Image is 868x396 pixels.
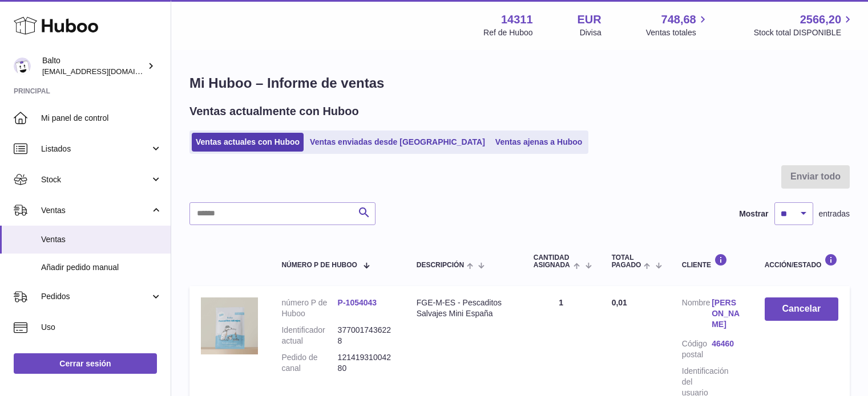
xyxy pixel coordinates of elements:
span: Añadir pedido manual [41,262,162,273]
span: Total pagado [612,254,641,269]
a: Cerrar sesión [14,353,157,374]
span: número P de Huboo [281,262,357,269]
dt: Pedido de canal [281,352,337,374]
img: 143111755177971.png [201,297,258,354]
img: internalAdmin-14311@internal.huboo.com [14,58,31,75]
button: Cancelar [765,297,838,321]
span: Stock [41,174,150,185]
dd: 12141931004280 [338,352,394,374]
strong: 14311 [501,12,533,27]
label: Mostrar [739,209,768,219]
dt: Identificador actual [281,325,337,346]
div: Balto [42,55,145,77]
a: Ventas actuales con Huboo [192,133,304,152]
span: 2566,20 [800,12,841,27]
span: Mi panel de control [41,113,162,124]
span: Cantidad ASIGNADA [534,254,571,269]
span: 748,68 [661,12,696,27]
span: Listados [41,144,150,154]
span: Uso [41,322,162,333]
span: entradas [819,209,850,219]
strong: EUR [578,12,601,27]
div: FGE-M-ES - Pescaditos Salvajes Mini España [417,297,511,319]
a: 748,68 Ventas totales [646,12,709,38]
div: Cliente [682,254,742,269]
span: [EMAIL_ADDRESS][DOMAIN_NAME] [42,67,168,76]
span: Ventas [41,205,150,216]
dt: Nombre [682,297,712,333]
a: Ventas enviadas desde [GEOGRAPHIC_DATA] [306,133,489,152]
dt: número P de Huboo [281,297,337,319]
span: 0,01 [612,298,627,307]
div: Acción/Estado [765,254,838,269]
a: 2566,20 Stock total DISPONIBLE [754,12,854,38]
span: Ventas [41,234,162,245]
span: Stock total DISPONIBLE [754,27,854,38]
span: Pedidos [41,291,150,302]
a: [PERSON_NAME] [712,297,741,330]
div: Ref de Huboo [483,27,532,38]
h2: Ventas actualmente con Huboo [189,104,359,119]
dd: 3770017436228 [338,325,394,346]
span: Ventas totales [646,27,709,38]
div: Divisa [580,27,601,38]
span: Descripción [417,262,464,269]
a: 46460 [712,338,741,349]
dt: Código postal [682,338,712,360]
a: Ventas ajenas a Huboo [491,133,587,152]
h1: Mi Huboo – Informe de ventas [189,74,850,92]
a: P-1054043 [338,298,377,307]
